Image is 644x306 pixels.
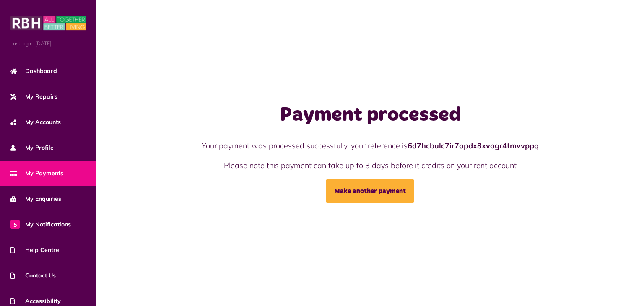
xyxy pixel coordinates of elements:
[10,67,57,75] span: Dashboard
[184,140,557,151] p: Your payment was processed successfully, your reference is
[10,169,63,178] span: My Payments
[10,92,57,101] span: My Repairs
[184,160,557,171] p: Please note this payment can take up to 3 days before it credits on your rent account
[10,297,61,306] span: Accessibility
[10,246,59,254] span: Help Centre
[10,220,71,229] span: My Notifications
[10,220,20,229] span: 5
[10,15,86,31] img: MyRBH
[10,40,86,47] span: Last login: [DATE]
[10,118,61,127] span: My Accounts
[326,179,414,203] a: Make another payment
[10,143,54,152] span: My Profile
[184,103,557,127] h1: Payment processed
[10,271,56,280] span: Contact Us
[408,141,539,150] strong: 6d7hcbulc7ir7apdx8xvogr4tmvvppq
[10,194,61,203] span: My Enquiries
